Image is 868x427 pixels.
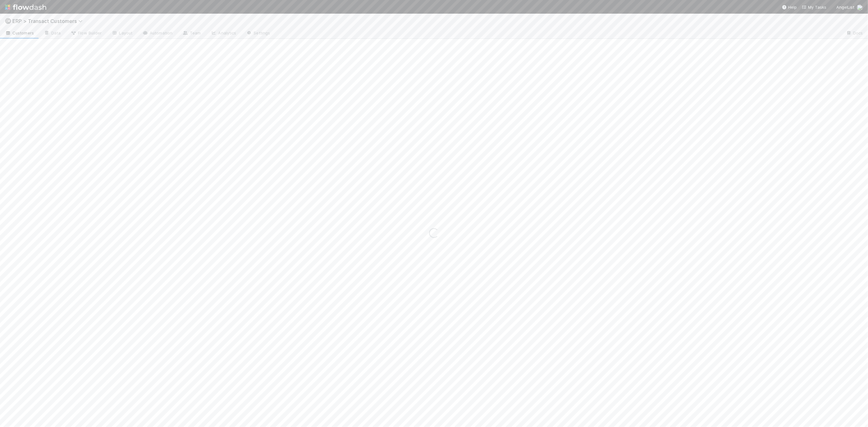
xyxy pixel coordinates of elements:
[71,30,102,36] span: Flow Builder
[5,18,11,24] span: ©️
[107,29,138,38] a: Layout
[836,5,854,10] span: AngelList
[5,30,34,36] span: Customers
[39,29,66,38] a: Data
[177,29,206,38] a: Team
[802,4,826,10] a: My Tasks
[5,2,46,12] img: logo-inverted-e16ddd16eac7371096b0.svg
[241,29,275,38] a: Settings
[137,29,177,38] a: Automation
[841,29,868,38] a: Docs
[206,29,241,38] a: Analytics
[857,4,863,11] img: avatar_ef15843f-6fde-4057-917e-3fb236f438ca.png
[802,5,826,10] span: My Tasks
[12,18,86,24] span: ERP > Transact Customers
[782,4,797,10] div: Help
[66,29,107,38] a: Flow Builder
